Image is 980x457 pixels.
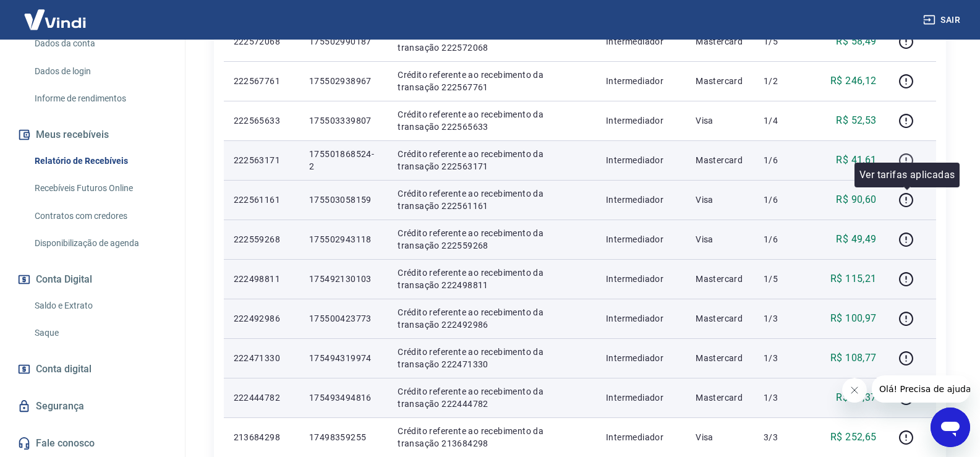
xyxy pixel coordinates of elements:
[398,187,586,212] p: Crédito referente ao recebimento da transação 222561161
[309,352,378,364] p: 175494319974
[830,271,877,286] p: R$ 115,21
[764,154,800,166] p: 1/6
[309,273,378,285] p: 175492130103
[15,430,170,457] a: Fale conosco
[696,35,744,48] p: Mastercard
[830,311,877,326] p: R$ 100,97
[606,194,676,206] p: Intermediador
[836,192,876,207] p: R$ 90,60
[309,148,378,173] p: 175501868524-2
[398,385,586,410] p: Crédito referente ao recebimento da transação 222444782
[234,233,289,246] p: 222559268
[234,273,289,285] p: 222498811
[764,194,800,206] p: 1/6
[764,312,800,325] p: 1/3
[764,114,800,127] p: 1/4
[836,232,876,247] p: R$ 49,49
[309,391,378,404] p: 175493494816
[921,9,965,32] button: Sair
[842,378,867,403] iframe: Fechar mensagem
[696,75,744,87] p: Mastercard
[15,121,170,148] button: Meus recebíveis
[7,9,104,19] span: Olá! Precisa de ajuda?
[309,35,378,48] p: 175502990187
[931,408,970,447] iframe: Botão para abrir a janela de mensagens
[764,35,800,48] p: 1/5
[30,231,170,256] a: Disponibilização de agenda
[398,148,586,173] p: Crédito referente ao recebimento da transação 222563171
[234,391,289,404] p: 222444782
[764,352,800,364] p: 1/3
[696,312,744,325] p: Mastercard
[309,194,378,206] p: 175503058159
[15,266,170,293] button: Conta Digital
[398,29,586,54] p: Crédito referente ao recebimento da transação 222572068
[30,293,170,318] a: Saldo e Extrato
[36,361,92,378] span: Conta digital
[234,35,289,48] p: 222572068
[398,227,586,252] p: Crédito referente ao recebimento da transação 222559268
[696,114,744,127] p: Visa
[606,233,676,246] p: Intermediador
[696,194,744,206] p: Visa
[830,74,877,88] p: R$ 246,12
[15,1,95,38] img: Vindi
[696,391,744,404] p: Mastercard
[836,34,876,49] p: R$ 58,49
[606,75,676,87] p: Intermediador
[30,148,170,174] a: Relatório de Recebíveis
[830,430,877,445] p: R$ 252,65
[30,176,170,201] a: Recebíveis Futuros Online
[398,425,586,450] p: Crédito referente ao recebimento da transação 213684298
[606,273,676,285] p: Intermediador
[398,306,586,331] p: Crédito referente ao recebimento da transação 222492986
[696,273,744,285] p: Mastercard
[234,154,289,166] p: 222563171
[398,69,586,93] p: Crédito referente ao recebimento da transação 222567761
[30,203,170,229] a: Contratos com credores
[309,312,378,325] p: 175500423773
[30,86,170,111] a: Informe de rendimentos
[30,31,170,56] a: Dados da conta
[234,352,289,364] p: 222471330
[872,375,970,403] iframe: Mensagem da empresa
[234,114,289,127] p: 222565633
[398,346,586,370] p: Crédito referente ao recebimento da transação 222471330
[606,391,676,404] p: Intermediador
[234,194,289,206] p: 222561161
[764,391,800,404] p: 1/3
[830,351,877,365] p: R$ 108,77
[606,35,676,48] p: Intermediador
[859,168,955,182] p: Ver tarifas aplicadas
[309,75,378,87] p: 175502938967
[696,154,744,166] p: Mastercard
[764,273,800,285] p: 1/5
[309,114,378,127] p: 175503339807
[764,233,800,246] p: 1/6
[836,113,876,128] p: R$ 52,53
[15,356,170,383] a: Conta digital
[309,431,378,443] p: 17498359255
[606,114,676,127] p: Intermediador
[836,390,876,405] p: R$ 30,37
[764,75,800,87] p: 1/2
[696,352,744,364] p: Mastercard
[234,75,289,87] p: 222567761
[606,154,676,166] p: Intermediador
[696,233,744,246] p: Visa
[764,431,800,443] p: 3/3
[836,153,876,168] p: R$ 41,61
[234,431,289,443] p: 213684298
[606,431,676,443] p: Intermediador
[15,393,170,420] a: Segurança
[606,312,676,325] p: Intermediador
[30,59,170,84] a: Dados de login
[309,233,378,246] p: 175502943118
[30,320,170,346] a: Saque
[696,431,744,443] p: Visa
[606,352,676,364] p: Intermediador
[398,108,586,133] p: Crédito referente ao recebimento da transação 222565633
[234,312,289,325] p: 222492986
[398,267,586,291] p: Crédito referente ao recebimento da transação 222498811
